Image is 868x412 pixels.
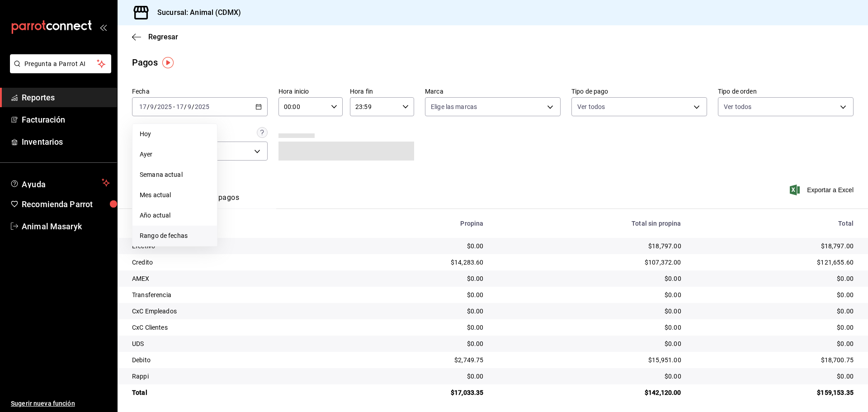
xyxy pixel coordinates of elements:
[132,220,338,227] div: Tipo de pago
[498,290,681,299] div: $0.00
[194,103,210,110] input: ----
[696,274,854,283] div: $0.00
[157,103,172,110] input: ----
[154,103,157,110] span: /
[148,33,178,41] span: Regresar
[352,339,484,348] div: $0.00
[147,103,150,110] span: /
[571,88,707,95] label: Tipo de pago
[792,185,854,195] button: Exportar a Excel
[10,54,111,73] button: Pregunta a Parrot AI
[352,323,484,332] div: $0.00
[352,372,484,381] div: $0.00
[498,355,681,365] div: $15,951.00
[352,274,484,283] div: $0.00
[724,102,751,111] span: Ver todos
[498,258,681,267] div: $107,372.00
[696,323,854,332] div: $0.00
[352,290,484,299] div: $0.00
[352,242,484,251] div: $0.00
[140,170,210,180] span: Semana actual
[696,220,854,227] div: Total
[11,399,110,408] span: Sugerir nueva función
[140,211,210,220] span: Año actual
[132,56,158,69] div: Pagos
[176,103,184,110] input: --
[192,103,194,110] span: /
[696,242,854,251] div: $18,797.00
[132,33,178,41] button: Regresar
[132,323,338,332] div: CxC Clientes
[173,103,175,110] span: -
[22,177,98,188] span: Ayuda
[278,88,343,95] label: Hora inicio
[140,190,210,200] span: Mes actual
[350,88,414,95] label: Hora fin
[184,103,187,110] span: /
[132,88,268,95] label: Fecha
[140,129,210,139] span: Hoy
[22,136,110,148] span: Inventarios
[352,388,484,397] div: $17,033.35
[139,103,147,110] input: --
[498,242,681,251] div: $18,797.00
[498,307,681,316] div: $0.00
[498,323,681,332] div: $0.00
[132,339,338,348] div: UDS
[352,258,484,267] div: $14,283.60
[22,198,110,210] span: Recomienda Parrot
[718,88,854,95] label: Tipo de orden
[498,388,681,397] div: $142,120.00
[99,24,107,31] button: open_drawer_menu
[205,193,239,208] button: Ver pagos
[132,355,338,365] div: Debito
[22,220,110,232] span: Animal Masaryk
[24,59,97,69] span: Pregunta a Parrot AI
[352,220,484,227] div: Propina
[696,258,854,267] div: $121,655.60
[150,103,154,110] input: --
[425,88,561,95] label: Marca
[140,231,210,241] span: Rango de fechas
[498,372,681,381] div: $0.00
[431,102,477,111] span: Elige las marcas
[22,91,110,104] span: Reportes
[132,372,338,381] div: Rappi
[132,242,338,251] div: Efectivo
[352,355,484,365] div: $2,749.75
[498,220,681,227] div: Total sin propina
[6,66,111,75] a: Pregunta a Parrot AI
[498,339,681,348] div: $0.00
[187,103,192,110] input: --
[132,307,338,316] div: CxC Empleados
[162,57,174,68] img: Tooltip marker
[696,307,854,316] div: $0.00
[696,339,854,348] div: $0.00
[696,388,854,397] div: $159,153.35
[22,114,110,126] span: Facturación
[132,388,338,397] div: Total
[696,290,854,299] div: $0.00
[132,290,338,299] div: Transferencia
[696,355,854,365] div: $18,700.75
[577,102,605,111] span: Ver todos
[140,150,210,159] span: Ayer
[696,372,854,381] div: $0.00
[132,258,338,267] div: Credito
[498,274,681,283] div: $0.00
[150,7,241,18] h3: Sucursal: Animal (CDMX)
[352,307,484,316] div: $0.00
[132,274,338,283] div: AMEX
